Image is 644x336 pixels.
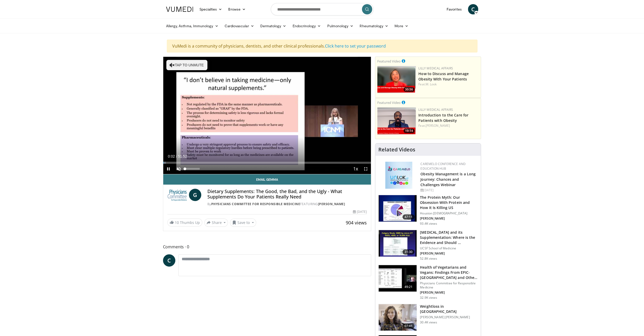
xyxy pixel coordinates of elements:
[418,123,479,128] div: Feat.
[420,171,476,187] a: Obesity Management is a Long Journey: Chances and Challenges Webinar
[166,60,207,70] button: Tap to unmute
[418,71,469,81] a: How to Discuss and Manage Obesity With Your Patients
[163,164,174,174] button: Pause
[163,254,175,267] a: C
[163,243,371,250] span: Comments 0
[420,320,437,324] p: 30.4K views
[207,189,367,200] h4: Dietary Supplements: The Good, the Bad, and the Ugly - What Supplements Do Your Patients Really Need
[378,195,478,226] a: 47:11 The Protein Myth: Our Obsession With Protein and How It Is Killing US Houston [DEMOGRAPHIC_...
[418,82,479,87] div: Feat.
[174,164,184,174] button: Unmute
[420,246,478,250] p: UCSF School of Medicine
[379,230,417,257] img: 4bb25b40-905e-443e-8e37-83f056f6e86e.150x105_q85_crop-smart_upscale.jpg
[175,220,179,225] span: 10
[420,304,478,314] h3: Weightloss in [GEOGRAPHIC_DATA]
[378,265,478,300] a: 49:21 Health of Vegetarians and Vegans: Findings From EPIC-[GEOGRAPHIC_DATA] and Othe… Physicians...
[176,154,177,158] span: /
[230,219,256,227] button: Save to
[204,219,228,227] button: Share
[379,265,417,292] img: 606f2b51-b844-428b-aa21-8c0c72d5a896.150x105_q85_crop-smart_upscale.jpg
[418,66,453,70] a: Lilly Medical Affairs
[420,216,478,221] p: [PERSON_NAME]
[221,21,257,31] a: Cardiovascular
[189,189,201,201] a: G
[426,82,437,86] a: M. Look
[420,257,437,261] p: 52.8K views
[377,66,416,93] img: c98a6a29-1ea0-4bd5-8cf5-4d1e188984a7.png.150x105_q85_crop-smart_upscale.png
[377,107,416,134] img: acc2e291-ced4-4dd5-b17b-d06994da28f3.png.150x105_q85_crop-smart_upscale.png
[361,164,371,174] button: Fullscreen
[163,174,371,185] a: Email Gemma
[402,284,415,289] span: 49:21
[225,4,249,14] a: Browse
[353,210,367,214] div: [DATE]
[357,21,391,31] a: Rheumatology
[168,154,175,158] span: 0:02
[420,230,478,245] h3: [MEDICAL_DATA] and its Supplementation: Where is the Evidence and Should …
[346,220,367,226] span: 904 views
[178,154,187,158] span: 51:52
[318,202,345,206] a: [PERSON_NAME]
[377,100,401,105] small: Featured Video
[403,129,415,133] span: 19:14
[207,202,367,206] div: By FEATURING
[325,43,386,49] a: Click here to set your password
[379,195,417,222] img: b7b8b05e-5021-418b-a89a-60a270e7cf82.150x105_q85_crop-smart_upscale.jpg
[426,123,450,128] a: [PERSON_NAME]
[378,304,478,331] a: 07:41 Weightloss in [GEOGRAPHIC_DATA] [PERSON_NAME] [PERSON_NAME] 30.4K views
[377,59,401,63] small: Featured Video
[163,21,222,31] a: Allergy, Asthma, Immunology
[350,164,361,174] button: Playback Rate
[420,195,478,210] h3: The Protein Myth: Our Obsession With Protein and How It Is Killing US
[391,21,411,31] a: More
[167,40,477,52] div: VuMedi is a community of physicians, dentists, and other clinical professionals.
[324,21,357,31] a: Pulmonology
[420,162,466,171] a: CaReMeLO Conference and Education Hub
[167,189,187,201] img: Physicians Committee for Responsible Medicine
[271,3,373,15] input: Search topics, interventions
[420,222,437,226] p: 93.4K views
[418,113,468,123] a: Introduction to the Care for Patients with Obesity
[444,4,465,14] a: Favorites
[402,214,415,220] span: 47:11
[196,4,225,14] a: Specialties
[377,107,416,134] a: 19:14
[420,211,478,215] p: Houston [DEMOGRAPHIC_DATA]
[378,230,478,261] a: 31:30 [MEDICAL_DATA] and its Supplementation: Where is the Evidence and Should … UCSF School of M...
[403,87,415,92] span: 30:56
[420,296,437,300] p: 32.9K views
[385,162,412,189] img: 45df64a9-a6de-482c-8a90-ada250f7980c.png.150x105_q85_autocrop_double_scale_upscale_version-0.2.jpg
[420,315,478,319] p: [PERSON_NAME] [PERSON_NAME]
[379,304,417,331] img: 9983fed1-7565-45be-8934-aef1103ce6e2.150x105_q85_crop-smart_upscale.jpg
[185,168,200,170] div: Volume Level
[468,4,478,14] a: C
[420,251,478,256] p: [PERSON_NAME]
[402,249,415,255] span: 31:30
[163,57,371,174] video-js: Video Player
[166,7,193,12] img: VuMedi Logo
[420,188,477,193] div: [DATE]
[163,162,371,164] div: Progress Bar
[167,219,202,226] a: 10 Thumbs Up
[420,290,478,295] p: [PERSON_NAME]
[257,21,290,31] a: Dermatology
[418,107,453,112] a: Lilly Medical Affairs
[377,66,416,93] a: 30:56
[211,202,300,206] a: Physicians Committee for Responsible Medicine
[420,281,478,289] p: Physicians Committee for Responsible Medicine
[402,323,415,329] span: 07:41
[289,21,324,31] a: Endocrinology
[378,147,415,153] h4: Related Videos
[420,265,478,280] h3: Health of Vegetarians and Vegans: Findings From EPIC-[GEOGRAPHIC_DATA] and Othe…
